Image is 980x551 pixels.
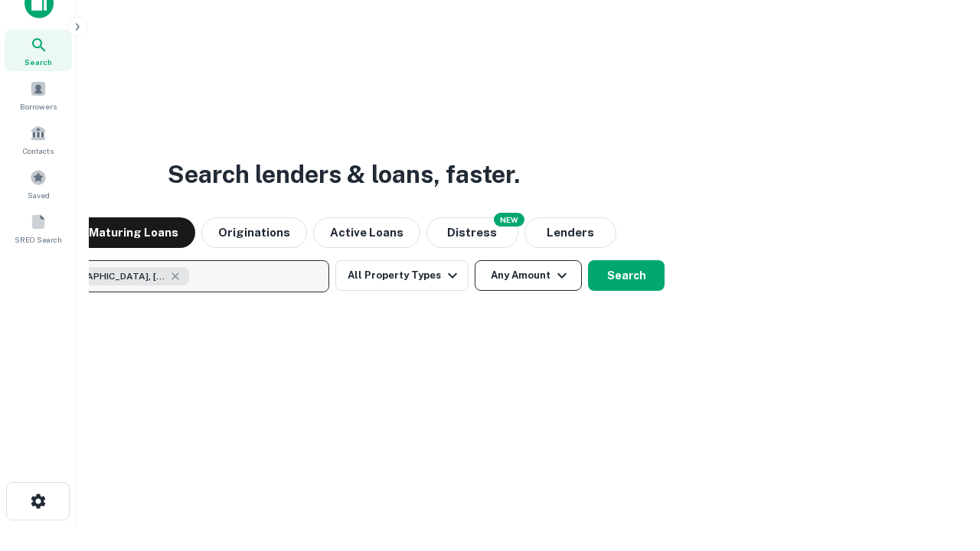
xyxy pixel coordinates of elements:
[5,207,72,249] a: SREO Search
[903,429,980,502] iframe: Chat Widget
[5,119,72,160] a: Contacts
[524,217,616,248] button: Lenders
[28,189,50,201] span: Saved
[20,100,57,112] span: Borrowers
[15,233,62,246] span: SREO Search
[5,30,72,71] a: Search
[588,260,665,291] button: Search
[313,217,420,248] button: Active Loans
[168,156,520,193] h3: Search lenders & loans, faster.
[23,145,54,157] span: Contacts
[24,56,52,68] span: Search
[5,163,72,204] a: Saved
[72,217,195,248] button: Maturing Loans
[426,217,518,248] button: Search distressed loans with lien and other non-mortgage details.
[475,260,582,291] button: Any Amount
[5,74,72,116] a: Borrowers
[23,260,329,292] button: [GEOGRAPHIC_DATA], [GEOGRAPHIC_DATA], [GEOGRAPHIC_DATA]
[201,217,307,248] button: Originations
[494,213,524,227] div: NEW
[335,260,469,291] button: All Property Types
[51,269,166,283] span: [GEOGRAPHIC_DATA], [GEOGRAPHIC_DATA], [GEOGRAPHIC_DATA]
